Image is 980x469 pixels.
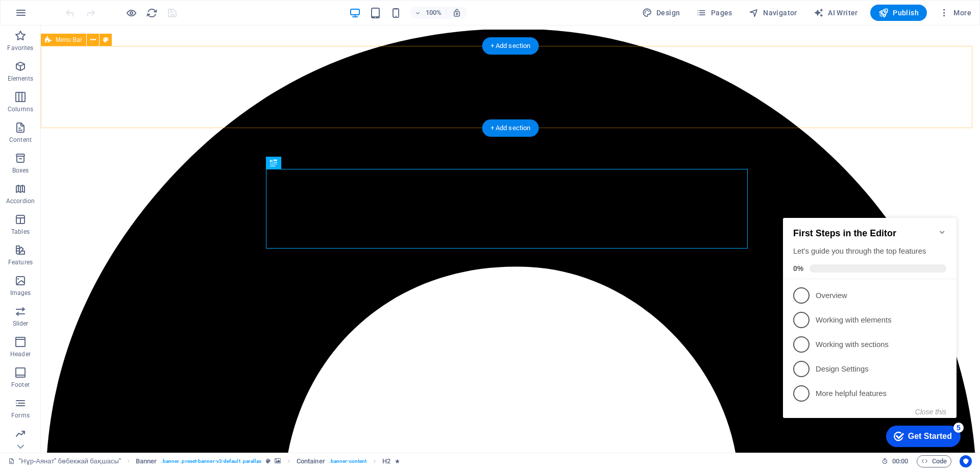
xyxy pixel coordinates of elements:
div: + Add section [482,119,539,137]
h6: Session time [881,455,909,467]
p: Favorites [7,44,33,52]
li: Design Settings [4,154,178,178]
p: Elements [8,75,34,83]
p: Features [8,258,33,266]
i: Reload page [146,7,158,19]
span: Pages [696,8,732,18]
p: Forms [11,411,30,419]
span: More [939,8,971,18]
div: Minimize checklist [159,25,167,33]
button: 100% [410,7,447,19]
p: Images [10,289,31,297]
button: Pages [692,5,736,21]
span: Code [921,455,947,467]
div: 5 [175,219,185,230]
div: Let's guide you through the top features [14,43,167,54]
div: Get Started [129,229,173,238]
h6: 100% [426,7,442,19]
span: AI Writer [814,8,858,18]
button: More [935,5,975,21]
h2: First Steps in the Editor [14,25,167,36]
p: Boxes [12,166,29,175]
nav: breadcrumb [136,455,400,467]
p: Header [10,350,31,358]
li: Working with elements [4,105,178,129]
button: Usercentrics [960,455,972,467]
button: reload [145,7,158,19]
li: Overview [4,80,178,105]
div: Design (Ctrl+Alt+Y) [638,5,684,21]
a: Click to cancel selection. Double-click to open Pages [8,455,121,467]
div: Get Started 5 items remaining, 0% complete [107,223,182,244]
i: This element is a customizable preset [266,458,271,464]
button: AI Writer [810,5,862,21]
span: . banner .preset-banner-v3-default .parallax [161,455,262,467]
i: On resize automatically adjust zoom level to fit chosen device. [452,8,461,17]
span: : [899,457,901,465]
button: Code [917,455,951,467]
p: Content [9,136,32,144]
li: More helpful features [4,178,178,203]
span: Publish [878,8,919,18]
p: Slider [13,319,29,328]
i: Element contains an animation [395,458,400,464]
p: Columns [8,105,33,113]
button: Close this [136,205,167,213]
p: Tables [11,228,30,236]
p: Footer [11,381,30,389]
li: Working with sections [4,129,178,154]
span: Navigator [749,8,797,18]
button: Publish [870,5,927,21]
span: Click to select. Double-click to edit [297,455,325,467]
span: 0% [14,61,31,69]
span: . banner-content [329,455,366,467]
i: This element contains a background [275,458,281,464]
p: Working with elements [37,112,159,122]
p: Working with sections [37,136,159,147]
div: + Add section [482,37,539,55]
span: Click to select. Double-click to edit [382,455,390,467]
button: Design [638,5,684,21]
span: Menu Bar [56,37,82,43]
p: Overview [37,87,159,98]
button: Click here to leave preview mode and continue editing [125,7,137,19]
p: Design Settings [37,161,159,171]
span: Design [642,8,680,18]
span: 00 00 [892,455,908,467]
span: Click to select. Double-click to edit [136,455,157,467]
p: More helpful features [37,185,159,196]
button: Navigator [745,5,801,21]
p: Accordion [6,197,35,205]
